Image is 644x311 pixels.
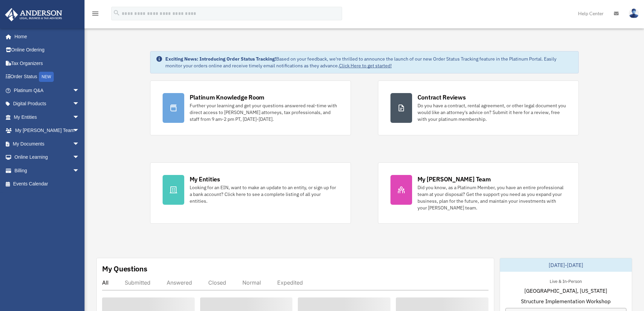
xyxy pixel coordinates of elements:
div: Submitted [125,279,150,286]
a: Order StatusNEW [5,70,90,84]
div: [DATE]-[DATE] [500,258,632,272]
a: Digital Productsarrow_drop_down [5,97,90,111]
a: menu [91,12,99,18]
div: All [102,279,109,286]
a: Click Here to get started! [339,63,392,69]
div: My [PERSON_NAME] Team [418,175,491,183]
div: Live & In-Person [544,277,587,284]
div: Contract Reviews [418,93,466,102]
a: Events Calendar [5,177,90,191]
a: Platinum Q&Aarrow_drop_down [5,84,90,97]
span: Structure Implementation Workshop [521,297,611,305]
span: [GEOGRAPHIC_DATA], [US_STATE] [524,287,607,295]
div: Do you have a contract, rental agreement, or other legal document you would like an attorney's ad... [418,102,566,123]
div: Closed [208,279,226,286]
span: arrow_drop_down [73,164,86,178]
i: search [113,9,120,17]
span: arrow_drop_down [73,151,86,164]
span: arrow_drop_down [73,84,86,97]
img: User Pic [629,8,639,18]
strong: Exciting News: Introducing Order Status Tracking! [165,56,276,62]
i: menu [91,9,99,18]
div: My Entities [190,175,220,183]
div: Platinum Knowledge Room [190,93,265,102]
a: Tax Organizers [5,57,90,70]
a: Home [5,30,86,43]
img: Anderson Advisors Platinum Portal [3,8,64,21]
span: arrow_drop_down [73,124,86,138]
div: Did you know, as a Platinum Member, you have an entire professional team at your disposal? Get th... [418,184,566,211]
div: Normal [242,279,261,286]
div: Further your learning and get your questions answered real-time with direct access to [PERSON_NAM... [190,102,338,123]
span: arrow_drop_down [73,97,86,111]
div: NEW [39,72,54,82]
div: Based on your feedback, we're thrilled to announce the launch of our new Order Status Tracking fe... [165,55,573,69]
a: Platinum Knowledge Room Further your learning and get your questions answered real-time with dire... [150,81,351,135]
a: Online Ordering [5,43,90,57]
a: Online Learningarrow_drop_down [5,151,90,164]
a: My Documentsarrow_drop_down [5,137,90,151]
a: Contract Reviews Do you have a contract, rental agreement, or other legal document you would like... [378,81,579,135]
a: My Entities Looking for an EIN, want to make an update to an entity, or sign up for a bank accoun... [150,162,351,224]
a: My Entitiesarrow_drop_down [5,110,90,124]
div: Looking for an EIN, want to make an update to an entity, or sign up for a bank account? Click her... [190,184,338,204]
div: My Questions [102,264,147,274]
span: arrow_drop_down [73,110,86,124]
div: Answered [167,279,192,286]
a: My [PERSON_NAME] Team Did you know, as a Platinum Member, you have an entire professional team at... [378,162,579,224]
a: Billingarrow_drop_down [5,164,90,177]
a: My [PERSON_NAME] Teamarrow_drop_down [5,124,90,137]
span: arrow_drop_down [73,137,86,151]
div: Expedited [277,279,303,286]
